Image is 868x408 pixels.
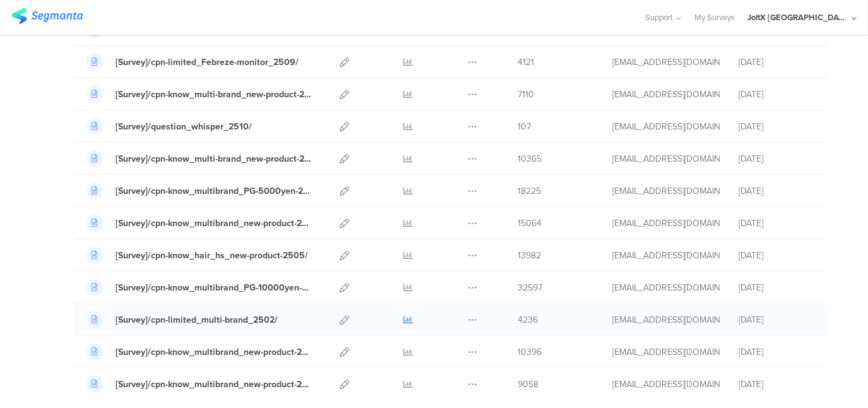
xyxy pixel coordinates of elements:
[646,11,674,23] span: Support
[11,8,83,24] img: segmanta logo
[612,313,720,327] div: kumai.ik@pg.com
[518,281,542,294] span: 32597
[612,281,720,294] div: kumai.ik@pg.com
[116,184,312,198] div: [Survey]/cpn-know_multibrand_PG-5000yen-2507/
[518,184,541,198] span: 18225
[612,249,720,262] div: kumai.ik@pg.com
[86,118,252,135] a: [Survey]/question_whisper_2510/
[518,313,538,327] span: 4236
[86,344,312,360] a: [Survey]/cpn-know_multibrand_new-product-2503/
[116,120,252,133] div: [Survey]/question_whisper_2510/
[518,345,542,359] span: 10396
[739,249,814,262] div: [DATE]
[518,152,542,165] span: 10365
[739,345,814,359] div: [DATE]
[518,217,542,230] span: 15064
[116,249,308,262] div: [Survey]/cpn-know_hair_hs_new-product-2505/
[739,217,814,230] div: [DATE]
[518,120,531,133] span: 107
[739,88,814,101] div: [DATE]
[612,184,720,198] div: kumai.ik@pg.com
[518,56,534,69] span: 4121
[86,376,312,392] a: [Survey]/cpn-know_multibrand_new-product-2502/
[116,313,278,327] div: [Survey]/cpn-limited_multi-brand_2502/
[116,217,312,230] div: [Survey]/cpn-know_multibrand_new-product-2506/
[612,378,720,391] div: kumai.ik@pg.com
[116,345,312,359] div: [Survey]/cpn-know_multibrand_new-product-2503/
[116,88,312,101] div: [Survey]/cpn-know_multi-brand_new-product-2509/
[86,183,312,199] a: [Survey]/cpn-know_multibrand_PG-5000yen-2507/
[739,184,814,198] div: [DATE]
[518,88,534,101] span: 7110
[518,249,541,262] span: 13982
[86,54,299,70] a: [Survey]/cpn-limited_Febreze-monitor_2509/
[747,11,848,23] div: JoltX [GEOGRAPHIC_DATA]
[612,88,720,101] div: kumai.ik@pg.com
[86,247,308,263] a: [Survey]/cpn-know_hair_hs_new-product-2505/
[116,56,299,69] div: [Survey]/cpn-limited_Febreze-monitor_2509/
[739,378,814,391] div: [DATE]
[739,56,814,69] div: [DATE]
[116,281,312,294] div: [Survey]/cpn-know_multibrand_PG-10000yen-2504/
[739,281,814,294] div: [DATE]
[86,311,278,328] a: [Survey]/cpn-limited_multi-brand_2502/
[86,150,312,167] a: [Survey]/cpn-know_multi-brand_new-product-2508/
[739,120,814,133] div: [DATE]
[116,152,312,165] div: [Survey]/cpn-know_multi-brand_new-product-2508/
[86,86,312,102] a: [Survey]/cpn-know_multi-brand_new-product-2509/
[612,152,720,165] div: kumai.ik@pg.com
[739,152,814,165] div: [DATE]
[612,345,720,359] div: kumai.ik@pg.com
[612,56,720,69] div: kumai.ik@pg.com
[86,279,312,296] a: [Survey]/cpn-know_multibrand_PG-10000yen-2504/
[612,120,720,133] div: kumai.ik@pg.com
[518,378,538,391] span: 9058
[116,378,312,391] div: [Survey]/cpn-know_multibrand_new-product-2502/
[86,215,312,231] a: [Survey]/cpn-know_multibrand_new-product-2506/
[612,217,720,230] div: kumai.ik@pg.com
[739,313,814,327] div: [DATE]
